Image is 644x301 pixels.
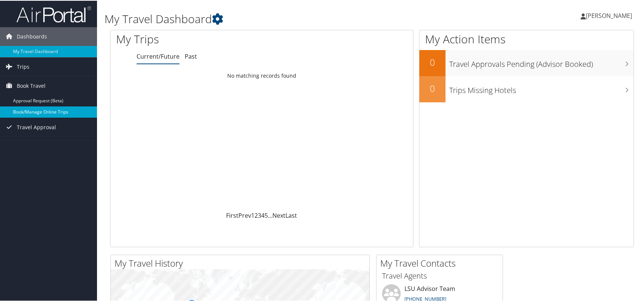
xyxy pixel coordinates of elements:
[238,211,251,219] a: Prev
[17,117,56,136] span: Travel Approval
[449,55,634,69] h3: Travel Approvals Pending (Advisor Booked)
[419,55,446,68] h2: 0
[17,27,47,45] span: Dashboards
[380,256,503,269] h2: My Travel Contacts
[449,81,634,95] h3: Trips Missing Hotels
[586,11,632,19] span: [PERSON_NAME]
[116,31,281,46] h1: My Trips
[110,68,413,82] td: No matching records found
[16,5,91,22] img: airportal-logo.png
[258,211,261,219] a: 3
[268,211,272,219] span: …
[419,31,634,46] h1: My Action Items
[419,75,634,102] a: 0Trips Missing Hotels
[419,49,634,75] a: 0Travel Approvals Pending (Advisor Booked)
[17,57,29,75] span: Trips
[251,211,254,219] a: 1
[419,81,446,94] h2: 0
[265,211,268,219] a: 5
[137,52,179,60] a: Current/Future
[226,211,238,219] a: First
[254,211,258,219] a: 2
[382,270,497,280] h3: Travel Agents
[115,256,369,269] h2: My Travel History
[581,4,640,26] a: [PERSON_NAME]
[272,211,285,219] a: Next
[261,211,265,219] a: 4
[285,211,297,219] a: Last
[104,10,461,26] h1: My Travel Dashboard
[17,76,46,94] span: Book Travel
[185,52,197,60] a: Past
